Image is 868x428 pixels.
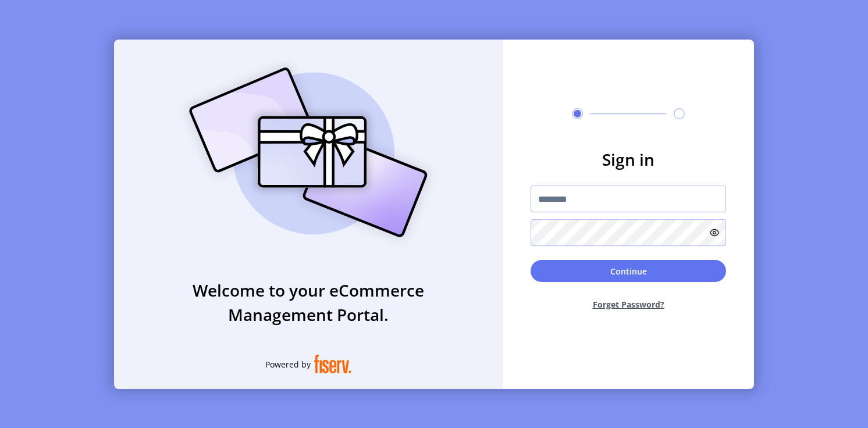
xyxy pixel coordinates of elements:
[114,278,503,327] h3: Welcome to your eCommerce Management Portal.
[172,55,445,250] img: card_Illustration.svg
[265,358,311,370] span: Powered by
[531,147,726,172] h3: Sign in
[531,260,726,282] button: Continue
[531,289,726,320] button: Forget Password?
